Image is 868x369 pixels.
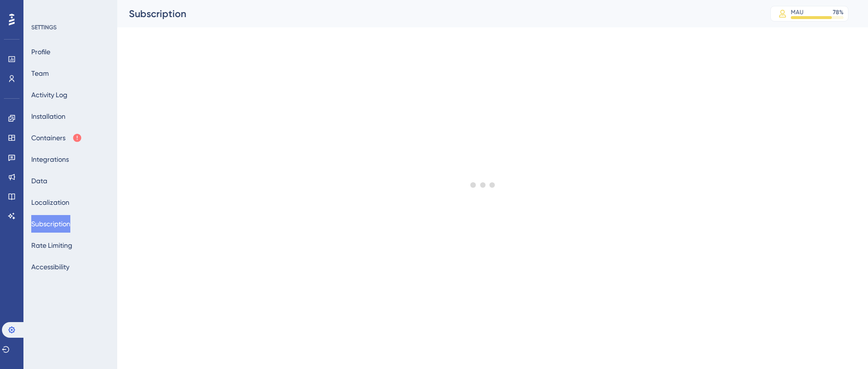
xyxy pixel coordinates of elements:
button: Accessibility [31,258,69,276]
button: Subscription [31,215,70,233]
button: Team [31,65,49,82]
div: Subscription [129,7,746,21]
div: 78 % [833,8,844,16]
button: Data [31,172,47,190]
button: Installation [31,108,65,125]
button: Localization [31,194,69,211]
button: Profile [31,43,50,61]
div: MAU [791,8,804,16]
div: SETTINGS [31,23,110,31]
button: Integrations [31,151,69,168]
button: Rate Limiting [31,237,72,254]
button: Containers [31,129,82,147]
button: Activity Log [31,86,67,104]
